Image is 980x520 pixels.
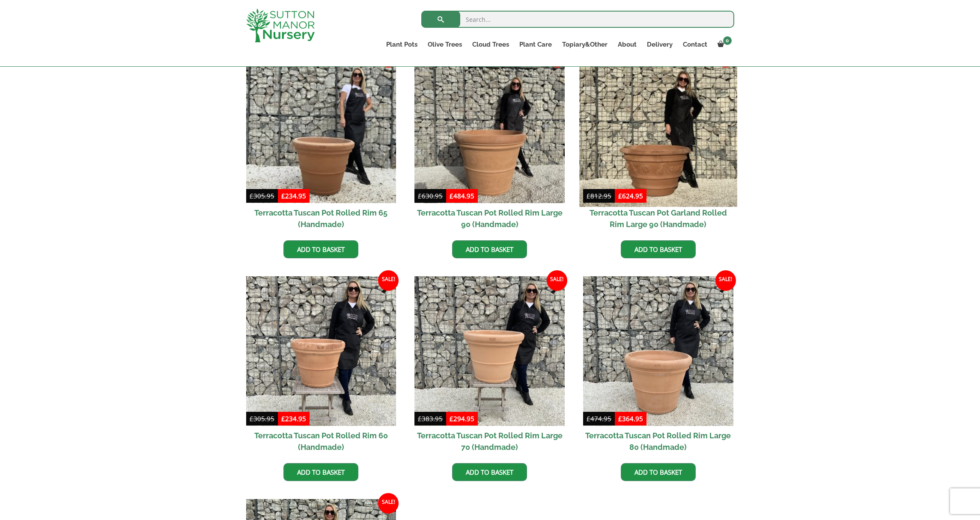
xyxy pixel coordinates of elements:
h2: Terracotta Tuscan Pot Rolled Rim 65 (Handmade) [246,203,396,234]
a: Sale! Terracotta Tuscan Pot Rolled Rim 60 (Handmade) [246,276,396,457]
input: Search... [421,11,734,28]
img: Terracotta Tuscan Pot Rolled Rim 65 (Handmade) [246,53,396,203]
bdi: 630.95 [418,192,443,200]
span: Sale! [547,270,567,291]
a: Olive Trees [423,38,467,50]
a: Add to basket: “Terracotta Tuscan Pot Rolled Rim Large 90 (Handmade)” [452,240,527,258]
span: Sale! [378,270,399,291]
span: £ [450,414,453,423]
bdi: 624.95 [618,192,643,200]
span: £ [418,192,422,200]
a: Sale! Terracotta Tuscan Pot Rolled Rim 65 (Handmade) [246,53,396,234]
a: Add to basket: “Terracotta Tuscan Pot Rolled Rim Large 80 (Handmade)” [621,463,696,481]
span: £ [587,192,590,200]
h2: Terracotta Tuscan Pot Garland Rolled Rim Large 90 (Handmade) [583,203,733,234]
a: 0 [712,38,734,50]
span: Sale! [715,270,736,291]
a: Add to basket: “Terracotta Tuscan Pot Garland Rolled Rim Large 90 (Handmade)” [621,240,696,258]
span: £ [281,192,285,200]
img: logo [246,9,315,42]
a: Sale! Terracotta Tuscan Pot Rolled Rim Large 70 (Handmade) [414,276,565,457]
bdi: 305.95 [250,192,274,200]
span: £ [618,192,622,200]
a: Sale! Terracotta Tuscan Pot Rolled Rim Large 90 (Handmade) [414,53,565,234]
h2: Terracotta Tuscan Pot Rolled Rim Large 90 (Handmade) [414,203,565,234]
bdi: 234.95 [281,192,306,200]
img: Terracotta Tuscan Pot Rolled Rim Large 70 (Handmade) [414,276,565,426]
bdi: 812.95 [587,192,611,200]
span: £ [281,414,285,423]
a: Delivery [642,38,678,50]
a: Sale! Terracotta Tuscan Pot Rolled Rim Large 80 (Handmade) [583,276,733,457]
span: £ [450,192,453,200]
span: 0 [723,36,732,45]
h2: Terracotta Tuscan Pot Rolled Rim 60 (Handmade) [246,426,396,457]
img: Terracotta Tuscan Pot Garland Rolled Rim Large 90 (Handmade) [579,49,737,207]
span: £ [250,414,253,423]
img: Terracotta Tuscan Pot Rolled Rim Large 80 (Handmade) [583,276,733,426]
bdi: 383.95 [418,414,443,423]
bdi: 294.95 [450,414,474,423]
a: About [613,38,642,50]
bdi: 364.95 [618,414,643,423]
a: Add to basket: “Terracotta Tuscan Pot Rolled Rim Large 70 (Handmade)” [452,463,527,481]
bdi: 305.95 [250,414,274,423]
img: Terracotta Tuscan Pot Rolled Rim 60 (Handmade) [246,276,396,426]
a: Plant Care [514,38,557,50]
span: £ [618,414,622,423]
bdi: 234.95 [281,414,306,423]
span: Sale! [378,493,399,514]
h2: Terracotta Tuscan Pot Rolled Rim Large 80 (Handmade) [583,426,733,457]
bdi: 474.95 [587,414,611,423]
span: £ [250,192,253,200]
a: Add to basket: “Terracotta Tuscan Pot Rolled Rim 65 (Handmade)” [283,240,358,258]
a: Sale! Terracotta Tuscan Pot Garland Rolled Rim Large 90 (Handmade) [583,53,733,234]
a: Plant Pots [381,38,423,50]
bdi: 484.95 [450,192,474,200]
h2: Terracotta Tuscan Pot Rolled Rim Large 70 (Handmade) [414,426,565,457]
img: Terracotta Tuscan Pot Rolled Rim Large 90 (Handmade) [414,53,565,203]
a: Add to basket: “Terracotta Tuscan Pot Rolled Rim 60 (Handmade)” [283,463,358,481]
span: £ [587,414,590,423]
a: Contact [678,38,712,50]
span: £ [418,414,422,423]
a: Cloud Trees [467,38,514,50]
a: Topiary&Other [557,38,613,50]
